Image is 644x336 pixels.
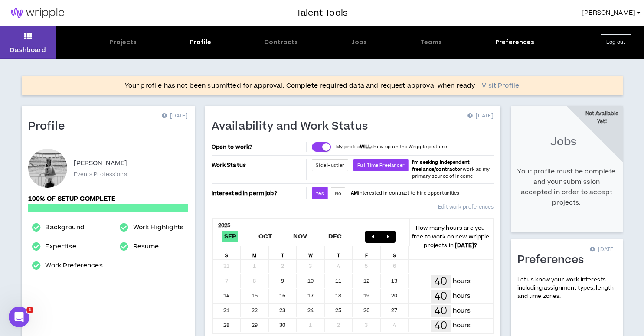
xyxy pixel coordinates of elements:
[335,190,341,197] span: No
[296,7,348,20] h3: Talent Tools
[601,34,631,50] button: Log out
[218,222,231,229] b: 2025
[45,261,102,271] a: Work Preferences
[212,187,305,199] p: Interested in perm job?
[241,246,269,259] div: M
[351,190,358,196] strong: AM
[517,276,616,301] p: Let us know your work interests including assignment types, length and time zones.
[325,246,353,259] div: T
[438,199,494,215] a: Edit work preferences
[316,190,324,197] span: Yes
[590,245,616,254] p: [DATE]
[412,159,470,173] b: I'm seeking independent freelance/contractor
[212,120,375,134] h1: Availability and Work Status
[133,222,184,233] a: Work Highlights
[45,222,84,233] a: Background
[9,307,29,327] iframe: Intercom live chat
[467,112,494,121] p: [DATE]
[109,38,137,47] div: Projects
[74,158,127,169] p: [PERSON_NAME]
[269,246,297,259] div: T
[125,81,475,91] p: Your profile has not been submitted for approval. Complete required data and request approval whe...
[453,306,471,316] p: hours
[257,231,274,242] span: Oct
[190,38,211,47] div: Profile
[212,144,305,150] p: Open to work?
[264,38,298,47] div: Contracts
[297,246,325,259] div: W
[453,277,471,286] p: hours
[162,112,188,121] p: [DATE]
[420,38,442,47] div: Teams
[26,307,33,313] span: 1
[10,46,46,55] p: Dashboard
[381,246,409,259] div: S
[353,246,381,259] div: F
[212,159,305,171] p: Work Status
[327,231,344,242] span: Dec
[213,246,241,259] div: S
[455,241,477,249] b: [DATE] ?
[495,38,535,47] div: Preferences
[517,253,591,267] h1: Preferences
[336,144,448,150] p: My profile show up on the Wripple platform
[351,38,367,47] div: Jobs
[28,149,67,188] div: Jessie M.
[350,190,460,197] p: I interested in contract to hire opportunities
[409,224,493,250] p: How many hours are you free to work on new Wripple projects in
[222,231,239,242] span: Sep
[28,120,72,134] h1: Profile
[316,162,344,169] span: Side Hustler
[45,241,76,252] a: Expertise
[453,321,471,330] p: hours
[453,291,471,301] p: hours
[28,194,188,204] p: 100% of setup complete
[412,159,490,179] span: work as my primary source of income
[74,170,129,178] p: Events Professional
[582,8,635,18] span: [PERSON_NAME]
[360,144,371,150] strong: WILL
[291,231,309,242] span: Nov
[133,241,159,252] a: Resume
[482,82,519,90] a: Visit Profile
